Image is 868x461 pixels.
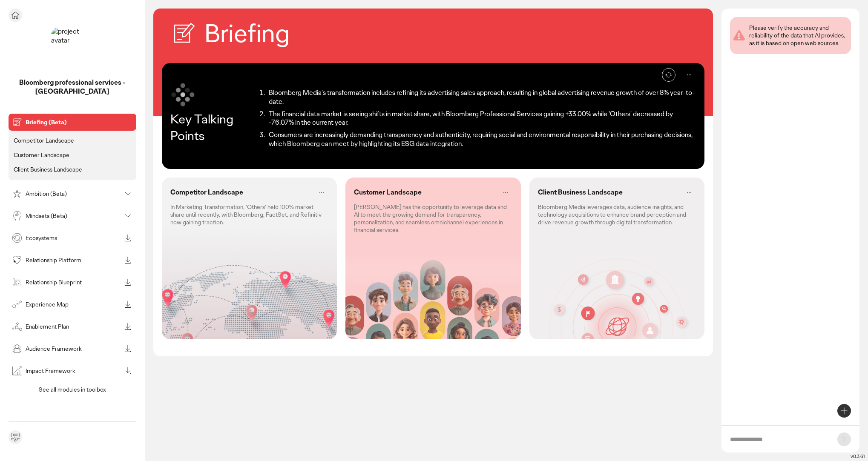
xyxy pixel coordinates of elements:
[538,203,696,226] p: Bloomberg Media leverages data, audience insights, and technology acquisitions to enhance brand p...
[26,346,121,352] p: Audience Framework
[170,111,255,144] p: Key Talking Points
[14,137,74,144] p: Competitor Landscape
[9,384,136,395] button: See all modules in toolbox
[26,235,121,241] p: Ecosystems
[170,188,243,197] p: Competitor Landscape
[14,166,82,173] p: Client Business Landscape
[14,386,131,393] p: See all modules in toolbox
[204,17,290,50] h2: Briefing
[354,188,422,197] p: Customer Landscape
[170,82,196,107] img: symbol
[266,110,696,128] li: The financial data market is seeing shifts in market share, with Bloomberg Professional Services ...
[26,257,121,263] p: Relationship Platform
[662,68,675,82] button: Refresh
[26,213,121,219] p: Mindsets (Beta)
[266,89,696,106] li: Bloomberg Media's transformation includes refining its advertising sales approach, resulting in g...
[26,301,121,307] p: Experience Map
[26,119,133,125] p: Briefing (Beta)
[354,203,512,234] p: [PERSON_NAME] has the opportunity to leverage data and AI to meet the growing demand for transpar...
[26,279,121,285] p: Relationship Blueprint
[9,78,136,96] p: Bloomberg professional services - USA
[51,27,94,70] img: project avatar
[26,191,121,197] p: Ambition (Beta)
[538,188,623,197] p: Client Business Landscape
[170,203,328,226] p: In Marketing Transformation, 'Others' held 100% market share until recently, with Bloomberg, Fact...
[266,131,696,149] li: Consumers are increasingly demanding transparency and authenticity, requiring social and environm...
[749,24,848,47] div: Please verify the accuracy and reliability of the data that AI provides, as it is based on open w...
[14,151,69,159] p: Customer Landscape
[26,324,121,329] p: Enablement Plan
[26,368,121,374] p: Impact Framework
[9,430,22,444] div: Send feedback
